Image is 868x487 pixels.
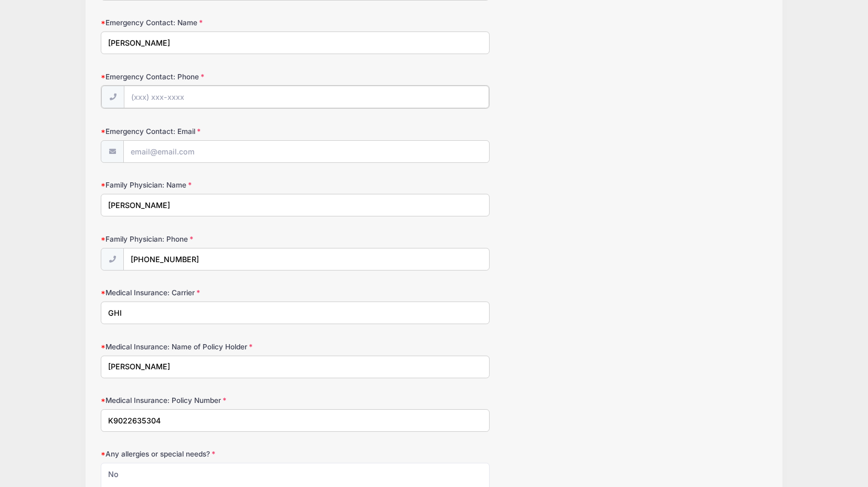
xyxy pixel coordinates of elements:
[123,248,489,271] input: (xxx) xxx-xxxx
[101,341,323,352] label: Medical Insurance: Name of Policy Holder
[124,86,489,108] input: (xxx) xxx-xxxx
[123,140,489,163] input: email@email.com
[101,71,323,82] label: Emergency Contact: Phone
[101,395,323,406] label: Medical Insurance: Policy Number
[101,234,323,244] label: Family Physician: Phone
[101,17,323,28] label: Emergency Contact: Name
[101,449,323,459] label: Any allergies or special needs?
[101,180,323,190] label: Family Physician: Name
[101,126,323,137] label: Emergency Contact: Email
[101,287,323,298] label: Medical Insurance: Carrier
